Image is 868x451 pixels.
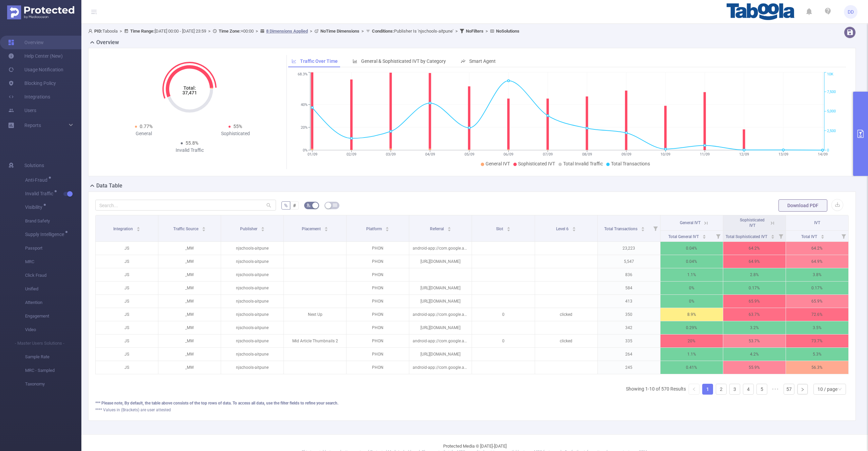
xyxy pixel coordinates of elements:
tspan: 01/09 [307,152,317,157]
p: PHON [347,335,409,347]
span: Platform [366,227,383,231]
b: Time Range: [130,29,155,34]
p: 64.9% [786,255,848,268]
div: Sort [771,234,775,238]
p: Next Up [284,308,346,321]
div: Sort [447,226,451,230]
p: 836 [598,268,660,281]
li: 1 [702,384,713,395]
span: Passport [25,241,81,255]
i: icon: caret-up [261,226,264,228]
i: icon: caret-up [324,226,328,228]
li: Previous Page [689,384,699,395]
span: DD [848,5,854,19]
i: icon: right [801,387,805,392]
a: Overview [8,36,44,49]
p: _MW [158,295,221,308]
b: PID: [94,29,102,34]
p: PHON [347,295,409,308]
i: icon: down [838,387,842,392]
p: [URL][DOMAIN_NAME] [409,321,472,334]
p: 65.9% [723,295,786,308]
div: Sort [324,226,328,230]
p: njschools-aitpune [221,268,283,281]
i: icon: caret-up [771,234,774,236]
p: 0.41% [660,361,723,374]
p: njschools-aitpune [221,321,283,334]
li: 57 [784,384,794,395]
span: % [284,203,288,208]
i: icon: caret-down [703,236,706,238]
a: Reports [24,119,41,132]
a: 1 [703,384,713,394]
a: Usage Notification [8,63,63,76]
span: Sophisticated IVT [518,161,555,166]
a: 4 [743,384,753,394]
span: # [293,203,296,208]
div: Invalid Traffic [144,147,235,154]
p: JS [96,268,158,281]
p: 64.9% [723,255,786,268]
i: icon: user [88,29,94,33]
p: njschools-aitpune [221,242,283,255]
p: 0.04% [660,255,723,268]
p: JS [96,348,158,361]
tspan: 09/09 [621,152,631,157]
p: _MW [158,255,221,268]
i: icon: caret-down [386,229,389,231]
p: [URL][DOMAIN_NAME] [409,295,472,308]
span: 55.8% [185,140,198,146]
p: 264 [598,348,660,361]
a: Users [8,104,36,117]
p: 64.2% [723,242,786,255]
p: JS [96,361,158,374]
a: Help Center (New) [8,49,63,63]
tspan: 08/09 [582,152,592,157]
p: 0% [660,282,723,294]
div: Sort [385,226,389,230]
tspan: 02/09 [347,152,356,157]
h2: Overview [96,38,119,47]
span: Unified [25,282,81,296]
p: 0.17% [786,282,848,294]
i: icon: caret-up [572,226,576,228]
span: > [308,29,314,34]
tspan: 06/09 [504,152,513,157]
tspan: 05/09 [464,152,474,157]
p: 1.1% [660,268,723,281]
p: JS [96,242,158,255]
span: MRC [25,255,81,269]
span: 55% [233,124,242,129]
p: clicked [535,335,597,347]
p: PHON [347,268,409,281]
p: PHON [347,242,409,255]
span: Reports [24,123,41,128]
span: > [206,29,213,34]
p: _MW [158,335,221,347]
p: PHON [347,255,409,268]
tspan: 20% [301,125,308,130]
p: JS [96,255,158,268]
tspan: 7,500 [827,90,836,94]
li: 5 [756,384,767,395]
i: icon: caret-down [821,236,824,238]
span: 0.77% [140,124,153,129]
p: 0 [472,335,534,347]
div: Sort [572,226,576,230]
tspan: 5,000 [827,109,836,114]
p: 2.8% [723,268,786,281]
i: icon: caret-down [136,229,140,231]
div: General [98,130,190,137]
p: njschools-aitpune [221,335,283,347]
i: Filter menu [839,231,848,241]
p: [URL][DOMAIN_NAME] [409,255,472,268]
i: icon: caret-up [386,226,389,228]
span: Visibility [25,205,45,210]
p: 4.2% [723,348,786,361]
p: clicked [535,308,597,321]
i: icon: bar-chart [353,59,357,64]
tspan: 2,500 [827,129,836,133]
tspan: 0% [303,148,308,152]
p: 350 [598,308,660,321]
p: 55.9% [723,361,786,374]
